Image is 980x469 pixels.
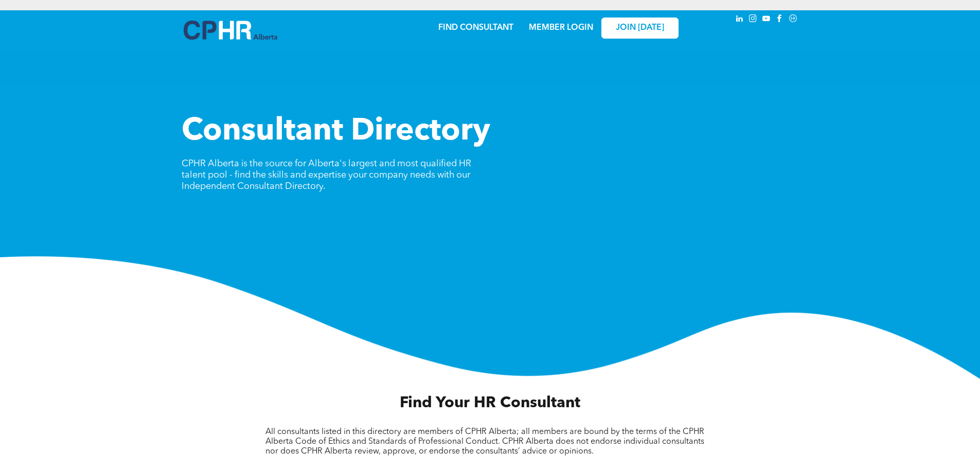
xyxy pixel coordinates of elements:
span: Find Your HR Consultant [400,395,580,411]
a: Social network [788,13,799,27]
a: youtube [761,13,772,27]
span: JOIN [DATE] [616,23,664,33]
span: All consultants listed in this directory are members of CPHR Alberta; all members are bound by th... [265,428,704,456]
a: linkedin [734,13,745,27]
a: FIND CONSULTANT [438,24,513,32]
a: MEMBER LOGIN [529,24,593,32]
a: JOIN [DATE] [601,18,679,39]
a: instagram [747,13,759,27]
a: facebook [774,13,786,27]
img: A blue and white logo for cp alberta [184,21,277,40]
span: Consultant Directory [182,116,490,147]
span: CPHR Alberta is the source for Alberta's largest and most qualified HR talent pool - find the ski... [182,159,471,191]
